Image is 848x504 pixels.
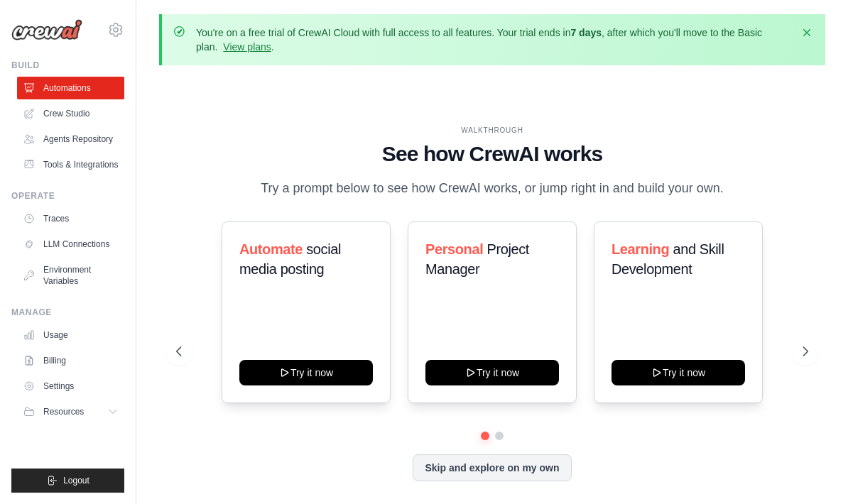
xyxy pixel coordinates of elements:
[239,241,303,257] span: Automate
[17,77,124,99] a: Automations
[777,436,848,504] iframe: Chat Widget
[425,241,529,277] span: Project Manager
[17,375,124,398] a: Settings
[239,360,373,385] button: Try it now
[176,125,808,136] div: WALKTHROUGH
[196,26,791,54] p: You're on a free trial of CrewAI Cloud with full access to all features. Your trial ends in , aft...
[17,102,124,125] a: Crew Studio
[176,141,808,167] h1: See how CrewAI works
[223,41,271,53] a: View plans
[11,190,124,202] div: Operate
[425,360,559,385] button: Try it now
[43,406,84,417] span: Resources
[17,349,124,372] a: Billing
[63,475,89,486] span: Logout
[11,469,124,493] button: Logout
[11,19,82,40] img: Logo
[11,60,124,71] div: Build
[17,258,124,292] a: Environment Variables
[254,178,731,199] p: Try a prompt below to see how CrewAI works, or jump right in and build your own.
[17,128,124,150] a: Agents Repository
[17,207,124,230] a: Traces
[413,454,571,481] button: Skip and explore on my own
[425,241,483,257] span: Personal
[17,153,124,176] a: Tools & Integrations
[570,27,602,38] strong: 7 days
[17,233,124,256] a: LLM Connections
[11,307,124,318] div: Manage
[611,241,669,257] span: Learning
[17,324,124,346] a: Usage
[17,400,124,423] button: Resources
[611,360,745,385] button: Try it now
